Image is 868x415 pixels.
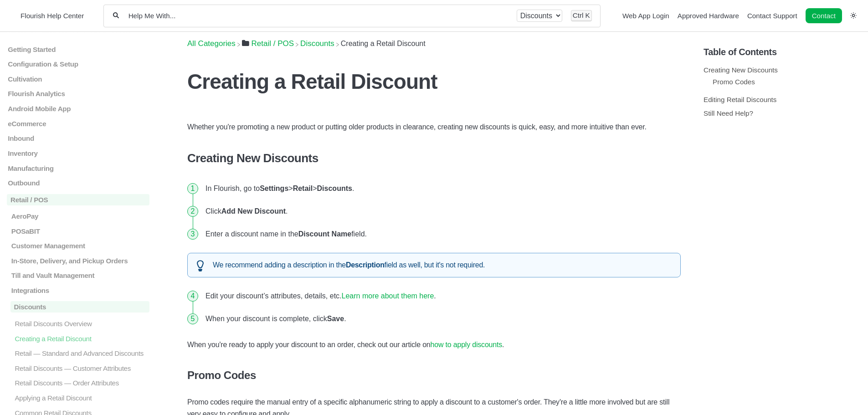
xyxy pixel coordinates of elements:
[622,12,669,20] a: Web App Login navigation item
[747,12,797,20] a: Contact Support navigation item
[10,272,149,279] p: Till and Vault Management
[10,227,149,235] p: POSaBIT
[7,334,149,342] a: Creating a Retail Discount
[187,369,681,382] h4: Promo Codes
[300,39,334,48] a: Discounts
[10,287,149,294] p: Integrations
[187,151,681,165] h3: Creating New Discounts
[678,12,739,20] a: Approved Hardware navigation item
[7,242,149,250] a: Customer Management
[187,339,681,351] p: When you're ready to apply your discount to an order, check out our article on .
[806,8,842,23] a: Contact
[850,11,857,19] a: Switch dark mode setting
[704,109,753,117] a: Still Need Help?
[7,105,149,113] a: Android Mobile App
[300,39,334,48] span: ​Discounts
[10,301,149,313] p: Discounts
[586,11,590,19] kbd: K
[7,149,149,157] a: Inventory
[342,292,434,300] a: Learn more about them here
[11,10,16,22] img: Flourish Help Center Logo
[202,307,681,330] li: When your discount is complete, click .
[7,364,149,372] a: Retail Discounts — Customer Attributes
[221,207,286,215] strong: Add New Discount
[14,364,149,372] p: Retail Discounts — Customer Attributes
[7,134,149,142] a: Inbound
[327,315,344,323] strong: Save
[14,394,149,402] p: Applying a Retail Discount
[11,10,84,22] a: Flourish Help Center
[7,179,149,187] a: Outbound
[293,184,313,192] strong: Retail
[10,257,149,265] p: In-Store, Delivery, and Pickup Orders
[341,40,426,47] span: Creating a Retail Discount
[187,121,681,133] p: Whether you're promoting a new product or putting older products in clearance, creating new disco...
[14,379,149,387] p: Retail Discounts — Order Attributes
[202,223,681,246] li: Enter a discount name in the field.
[202,200,681,223] li: Click .
[10,242,149,250] p: Customer Management
[7,119,149,127] a: eCommerce
[7,301,149,313] a: Discounts
[298,230,329,238] strong: Discount
[202,177,681,200] li: In Flourish, go to > > .
[7,394,149,402] a: Applying a Retail Discount
[260,184,288,192] strong: Settings
[252,39,294,48] span: ​Retail / POS
[346,261,385,269] strong: Description
[704,47,861,57] h5: Table of Contents
[7,60,149,68] a: Configuration & Setup
[713,78,755,86] a: Promo Codes
[7,379,149,387] a: Retail Discounts — Order Attributes
[7,75,149,83] a: Cultivation
[7,287,149,294] a: Integrations
[10,212,149,220] p: AeroPay
[7,194,149,205] a: Retail / POS
[242,39,294,48] a: Retail / POS
[573,11,584,19] kbd: Ctrl
[7,349,149,357] a: Retail — Standard and Advanced Discounts
[202,285,681,307] li: Edit your discount’s attributes, details, etc. .
[803,10,844,22] li: Contact desktop
[332,230,352,238] strong: Name
[7,45,149,53] a: Getting Started
[187,39,236,48] span: All Categories
[317,184,352,192] strong: Discounts
[7,272,149,279] a: Till and Vault Management
[7,227,149,235] a: POSaBIT
[14,320,149,328] p: Retail Discounts Overview
[128,11,508,20] input: Help Me With...
[14,349,149,357] p: Retail — Standard and Advanced Discounts
[187,39,236,48] a: Breadcrumb link to All Categories
[14,334,149,342] p: Creating a Retail Discount
[7,212,149,220] a: AeroPay
[431,341,502,348] a: how to apply discounts
[187,69,681,94] h1: Creating a Retail Discount
[704,96,776,103] a: Editing Retail Discounts
[7,320,149,328] a: Retail Discounts Overview
[7,257,149,265] a: In-Store, Delivery, and Pickup Orders
[704,66,778,74] a: Creating New Discounts
[7,90,149,97] a: Flourish Analytics
[21,12,84,20] span: Flourish Help Center
[7,164,149,172] a: Manufacturing
[187,253,681,277] div: We recommend adding a description in the field as well, but it's not required.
